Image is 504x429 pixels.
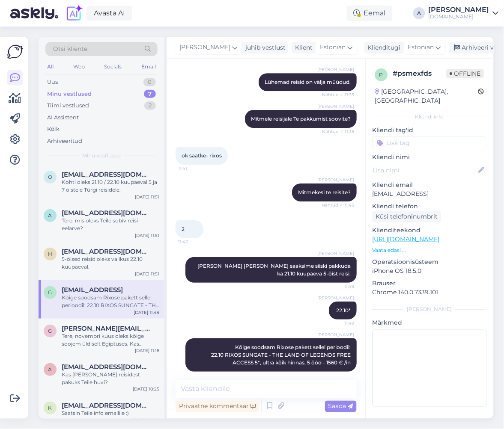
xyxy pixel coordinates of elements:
div: Kliendi info [373,113,487,121]
span: aiakatlin@gmail.com [62,363,151,371]
div: Eemal [347,6,393,21]
div: [PERSON_NAME] [429,6,489,13]
p: Chrome 140.0.7339.101 [373,288,487,297]
span: 22.10* [336,307,351,314]
input: Lisa tag [373,136,487,149]
div: [DATE] 11:51 [135,194,159,200]
div: juhib vestlust [242,43,286,52]
span: [PERSON_NAME] [317,331,354,338]
div: All [45,61,55,72]
span: [PERSON_NAME] [179,43,230,52]
span: Mitmekesi te reisite? [298,189,351,195]
div: Küsi telefoninumbrit [373,211,441,222]
div: [PERSON_NAME] [373,305,487,313]
input: Lisa nimi [373,166,477,175]
div: [DATE] 10:25 [133,386,159,393]
span: [PERSON_NAME] [PERSON_NAME] saaksime siiski pakkuda ka 21.10 kuupäeva 5-öist reisi. [197,263,352,277]
span: Olgakaunushkina@hotmail.com [62,171,151,178]
p: Klienditeekond [373,226,487,235]
span: Otsi kliente [53,44,87,53]
span: Nähtud ✓ 11:35 [322,92,354,98]
span: K [48,405,52,411]
span: gerli.aasmaa@gmail.vom [62,286,123,294]
span: Nähtud ✓ 11:43 [322,202,354,208]
p: iPhone OS 18.5.0 [373,266,487,275]
div: Minu vestlused [47,90,92,98]
span: g [48,328,52,334]
span: [PERSON_NAME] [317,250,354,257]
div: Uus [47,78,58,86]
span: [PERSON_NAME] [317,177,354,183]
p: Operatsioonisüsteem [373,257,487,266]
span: 11:49 [322,283,354,290]
div: [DATE] 11:49 [134,309,159,316]
img: Askly Logo [7,44,23,60]
div: [DATE] 11:51 [135,271,159,277]
div: Saatsin Teile info emailile :) [62,409,159,417]
div: Privaatne kommentaar [176,401,259,412]
div: Email [140,61,158,72]
span: Lühemad reisid on välja müüdud. [265,79,351,85]
span: h [48,251,52,257]
span: a [48,212,52,219]
span: Minu vestlused [82,152,121,160]
span: Estonian [408,43,434,52]
span: Mitmele reisijale Te pakkumist soovite? [251,115,351,122]
div: Socials [102,61,123,72]
span: helenkars1@gmail.com [62,248,151,255]
p: Märkmed [373,318,487,327]
div: Kas [PERSON_NAME] reisidest pakuks Teile huvi? [62,371,159,386]
span: gerda.sankovski@gmail.com [62,325,151,332]
div: [DOMAIN_NAME] [429,13,489,20]
div: Tiimi vestlused [47,101,89,110]
span: 2 [182,226,185,232]
div: Kõik [47,125,60,133]
span: [PERSON_NAME] [317,103,354,109]
span: ok saatke- rixos [182,152,222,159]
span: 11:41 [178,165,210,172]
div: 0 [143,78,156,86]
div: Klient [292,43,313,52]
span: Kõige soodsam Rixose pakett sellel perioodil: 22.10 RIXOS SUNGATE - THE LAND OF LEGENDS FREE ACCE... [211,344,352,366]
div: Kõige soodsam Rixose pakett sellel perioodil: 22.10 RIXOS SUNGATE - THE LAND OF LEGENDS FREE ACCE... [62,294,159,309]
span: 11:49 [322,320,354,326]
span: [PERSON_NAME] [317,66,354,73]
p: Kliendi telefon [373,202,487,211]
div: 2 [144,101,156,110]
div: A [413,7,425,19]
div: Tere, mis oleks Teile sobiv reisi eelarve? [62,217,159,232]
p: [EMAIL_ADDRESS] [373,189,487,198]
div: Klienditugi [364,43,401,52]
div: # psmexfds [393,68,447,79]
span: Saada [328,402,353,410]
span: 11:49 [322,372,354,379]
span: p [380,71,384,78]
p: Kliendi tag'id [373,126,487,135]
span: Nähtud ✓ 11:35 [322,128,354,135]
div: Tere, novembri kuus oleks kõige soojem üldiselt Egiptuses. Kas Egiptuse reisid pakuks Teile huvi? [62,332,159,348]
div: 5-öised reisid oleks valikus 22.10 kuupäeval. [62,255,159,271]
a: [URL][DOMAIN_NAME] [373,235,440,243]
span: [PERSON_NAME] [317,295,354,301]
span: Estonian [320,43,346,52]
p: Kliendi nimi [373,153,487,162]
div: [DATE] 11:51 [135,232,159,239]
div: Arhiveeritud [47,137,82,145]
a: [PERSON_NAME][DOMAIN_NAME] [429,6,499,20]
div: [DATE] 10:06 [132,417,159,423]
span: 11:46 [178,239,210,245]
span: Kauri.adman@gmail.com [62,402,151,409]
span: O [48,174,52,180]
p: Vaata edasi ... [373,246,487,254]
div: [DATE] 11:18 [135,348,159,354]
p: Brauser [373,279,487,288]
span: annuraid@hotmail.com [62,209,151,217]
span: a [48,366,52,373]
div: [GEOGRAPHIC_DATA], [GEOGRAPHIC_DATA] [375,87,478,105]
img: explore-ai [65,4,83,22]
span: Offline [447,69,484,78]
span: g [48,289,52,296]
div: 7 [144,90,156,98]
div: Kohti oleks 21.10 / 22.10 kuupäeval 5 ja 7 öistele Türgi reisidele. [62,178,159,194]
a: Avasta AI [86,6,132,21]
